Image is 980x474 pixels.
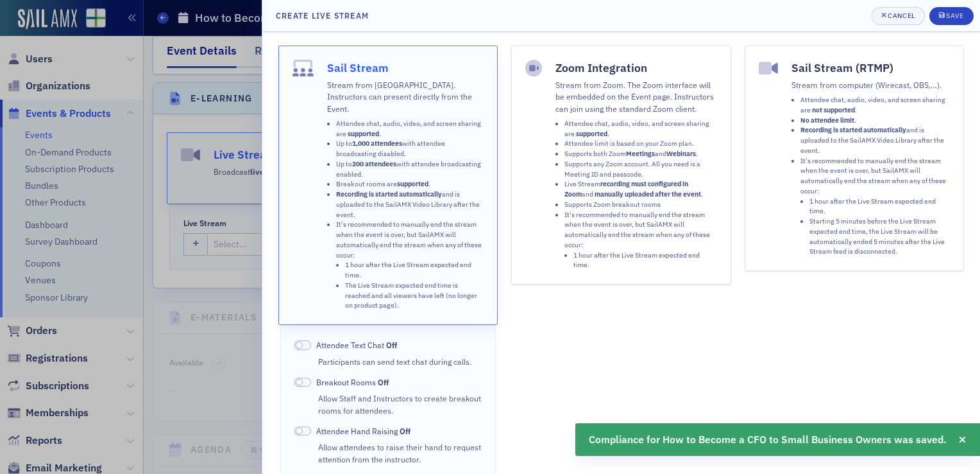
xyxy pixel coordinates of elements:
strong: recording must configured in Zoom [564,179,688,198]
strong: No attendee limit [800,116,854,125]
h4: Sail Stream [327,60,484,76]
li: 1 hour after the Live Stream expected end time. [573,250,717,271]
span: Attendee Hand Raising [316,425,410,437]
li: Up to with attendee broadcasting disabled. [336,139,484,159]
strong: Recording is started automatically [336,189,442,198]
li: 1 hour after the Live Stream expected end time. [345,260,484,281]
strong: supported [348,129,379,138]
span: Off [294,378,311,387]
h4: Sail Stream (RTMP) [791,60,950,76]
li: Supports Zoom breakout rooms [564,200,717,210]
li: The Live Stream expected end time is reached and all viewers have left (no longer on product page). [345,281,484,311]
li: Attendee chat, audio, video, and screen sharing are . [564,119,717,139]
li: It's recommended to manually end the stream when the event is over, but SailAMX will automaticall... [800,156,950,258]
li: Supports both Zoom and . [564,149,717,159]
div: Allow attendees to raise their hand to request attention from the instructor. [318,441,482,465]
h4: Zoom Integration [555,60,717,76]
strong: 1,000 attendees [352,139,402,148]
li: Breakout rooms are . [336,179,484,189]
li: Supports any Zoom account. All you need is a Meeting ID and passcode. [564,159,717,180]
li: Attendee limit is based on your Zoom plan. [564,139,717,149]
span: Off [294,426,311,436]
strong: supported [576,129,607,138]
li: Attendee chat, audio, video, and screen sharing are . [336,119,484,139]
span: Compliance for How to Become a CFO to Small Business Owners was saved. [589,432,947,448]
strong: Webinars [666,149,696,158]
li: Live Stream and . [564,179,717,200]
span: Attendee Text Chat [316,339,397,351]
div: Save [946,12,963,19]
strong: manually uploaded after the event [595,189,701,198]
li: Starting 5 minutes before the Live Stream expected end time, the Live Stream will be automaticall... [809,216,950,257]
button: Save [929,7,974,25]
li: and is uploaded to the SailAMX Video Library after the event. [800,125,950,155]
li: It's recommended to manually end the stream when the event is over, but SailAMX will automaticall... [336,220,484,311]
p: Stream from computer (Wirecast, OBS,…). [791,79,950,91]
li: 1 hour after the Live Stream expected end time. [809,197,950,217]
li: Up to with attendee broadcasting enabled. [336,159,484,180]
button: Sail StreamStream from [GEOGRAPHIC_DATA]. Instructors can present directly from the Event.Attende... [278,46,498,325]
span: Off [386,340,397,350]
li: and is uploaded to the SailAMX Video Library after the event. [336,189,484,220]
strong: Meetings [626,149,655,158]
div: Participants can send text chat during calls. [318,356,482,367]
div: Allow Staff and Instructors to create breakout rooms for attendees. [318,392,482,416]
li: . [800,116,950,126]
strong: 200 attendees [352,159,396,168]
strong: Recording is started automatically [800,125,906,134]
p: Stream from [GEOGRAPHIC_DATA]. Instructors can present directly from the Event. [327,79,484,114]
li: It's recommended to manually end the stream when the event is over, but SailAMX will automaticall... [564,210,717,271]
span: Breakout Rooms [316,376,389,388]
button: Zoom IntegrationStream from Zoom. The Zoom interface will be embedded on the Event page. Instruct... [511,46,731,285]
div: Cancel [888,12,915,19]
button: Cancel [872,7,925,25]
h4: Create Live Stream [276,10,369,21]
li: Attendee chat, audio, video, and screen sharing are . [800,95,950,116]
strong: supported [397,179,428,188]
strong: not supported [812,105,855,114]
button: Sail Stream (RTMP)Stream from computer (Wirecast, OBS,…).Attendee chat, audio, video, and screen ... [745,46,965,271]
span: Off [378,377,389,387]
span: Off [294,340,311,350]
span: Off [400,426,410,436]
p: Stream from Zoom. The Zoom interface will be embedded on the Event page. Instructors can join usi... [555,79,717,114]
